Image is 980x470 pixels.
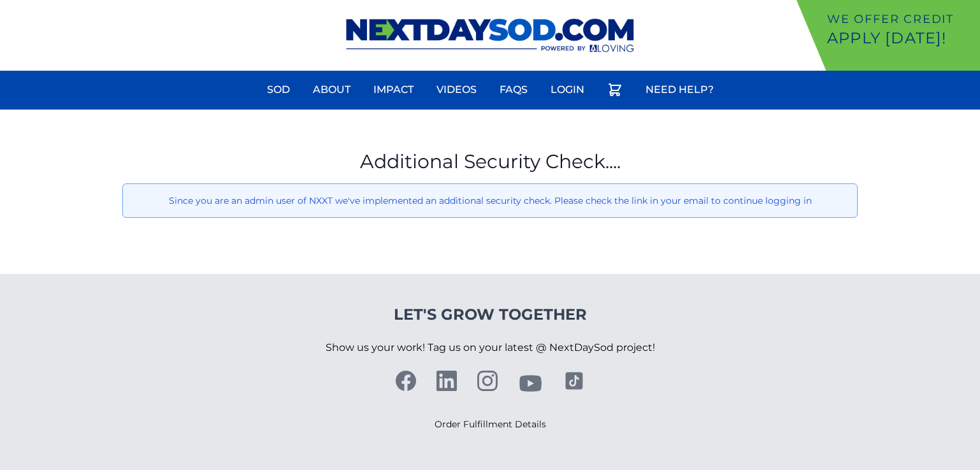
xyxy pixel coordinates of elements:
[492,75,535,105] a: FAQs
[259,75,298,105] a: Sod
[326,325,655,371] p: Show us your work! Tag us on your latest @ NextDaySod project!
[366,75,421,105] a: Impact
[827,28,975,48] p: Apply [DATE]!
[638,75,721,105] a: Need Help?
[122,150,858,173] h1: Additional Security Check....
[305,75,358,105] a: About
[435,418,546,430] a: Order Fulfillment Details
[133,194,847,207] p: Since you are an admin user of NXXT we've implemented an additional security check. Please check ...
[827,10,975,28] p: We offer Credit
[326,304,655,325] h4: Let's Grow Together
[543,75,592,105] a: Login
[429,75,484,105] a: Videos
